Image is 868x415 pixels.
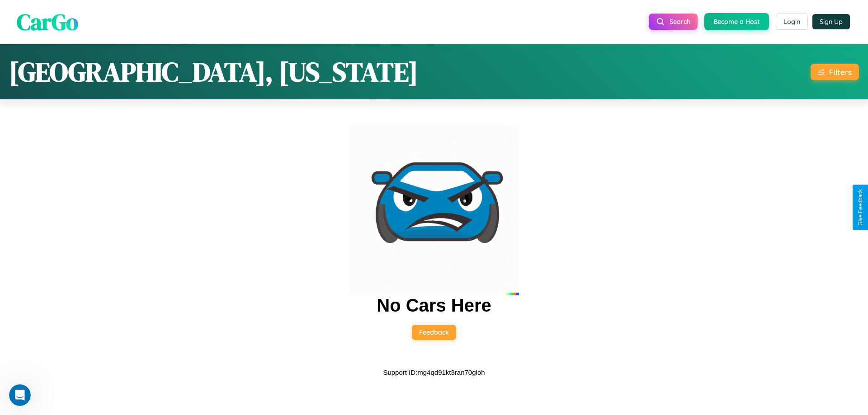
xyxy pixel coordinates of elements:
span: Search [670,18,690,26]
button: Become a Host [704,13,769,30]
h2: No Cars Here [377,295,491,316]
div: Give Feedback [857,189,863,226]
span: CarGo [17,6,78,37]
button: Feedback [412,325,456,340]
h1: [GEOGRAPHIC_DATA], [US_STATE] [9,53,418,90]
button: Filters [811,64,859,80]
img: car [349,126,519,295]
button: Login [776,14,808,30]
button: Search [649,14,698,30]
iframe: Intercom live chat [9,384,31,406]
button: Sign Up [812,14,850,29]
p: Support ID: mg4qd91kt3ran70gloh [383,366,485,378]
div: Filters [829,67,852,77]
